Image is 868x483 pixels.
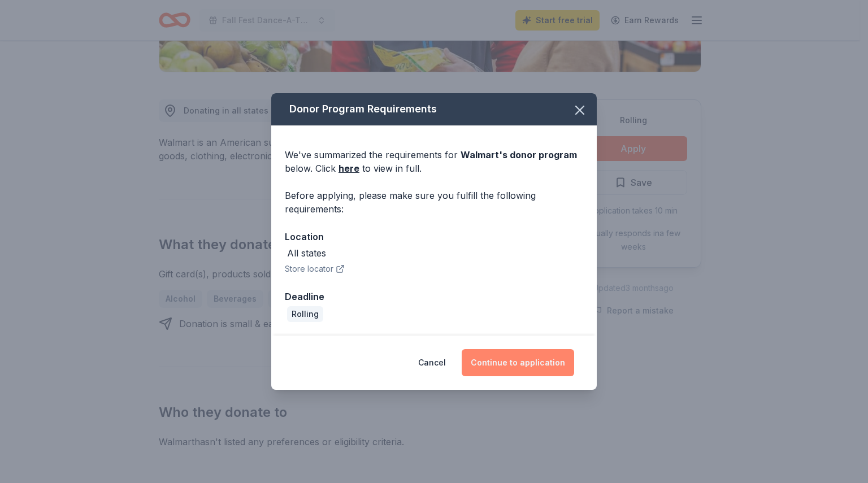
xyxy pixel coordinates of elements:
a: here [338,162,359,175]
div: Location [285,229,583,244]
div: We've summarized the requirements for below. Click to view in full. [285,148,583,175]
div: Donor Program Requirements [271,93,597,125]
div: All states [287,246,326,260]
div: Rolling [287,306,323,322]
span: Walmart 's donor program [461,149,577,160]
div: Deadline [285,289,583,304]
div: Before applying, please make sure you fulfill the following requirements: [285,189,583,216]
button: Cancel [418,349,446,376]
button: Store locator [285,262,345,276]
button: Continue to application [462,349,574,376]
